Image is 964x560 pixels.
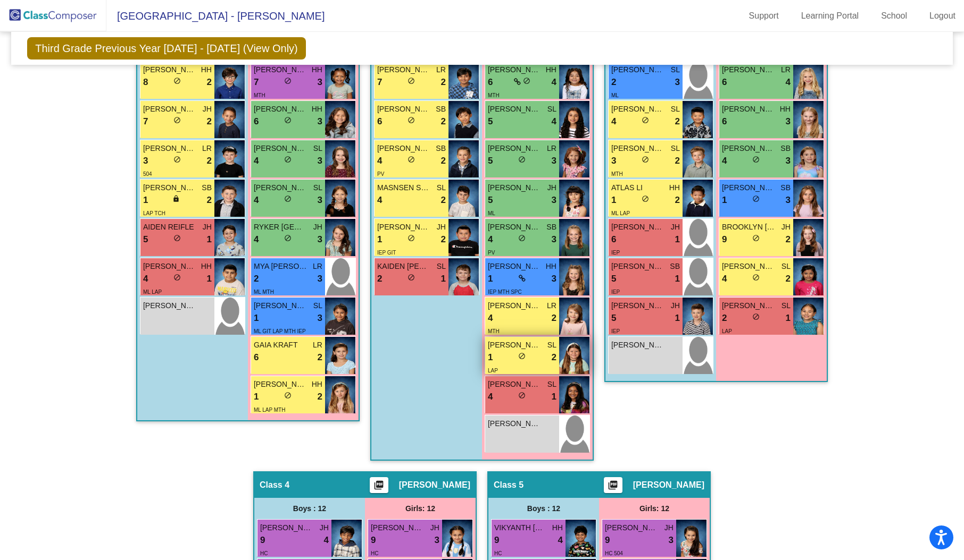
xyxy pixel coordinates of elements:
[722,233,727,247] span: 9
[436,143,446,154] span: SB
[921,7,964,24] a: Logout
[671,143,680,154] span: SL
[207,75,212,89] span: 2
[547,143,556,154] span: LR
[441,154,446,168] span: 2
[172,195,180,202] span: lock
[254,272,259,286] span: 2
[408,234,415,242] span: do_not_disturb_alt
[143,182,196,193] span: [PERSON_NAME]
[173,156,181,163] span: do_not_disturb_alt
[518,352,526,360] span: do_not_disturb_alt
[611,104,664,115] span: [PERSON_NAME]
[518,156,526,163] span: do_not_disturb_alt
[523,77,530,84] span: do_not_disturb_alt
[143,222,196,233] span: AIDEN REIFLE
[173,234,181,242] span: do_not_disturb_alt
[408,77,415,84] span: do_not_disturb_alt
[106,7,325,24] span: [GEOGRAPHIC_DATA] - [PERSON_NAME]
[488,64,541,75] span: [PERSON_NAME]
[254,154,259,168] span: 4
[547,182,556,193] span: JH
[547,340,556,351] span: SL
[318,390,322,404] span: 2
[318,233,322,247] span: 3
[254,498,365,519] div: Boys : 12
[201,64,212,75] span: HH
[786,272,791,286] span: 2
[488,261,541,272] span: [PERSON_NAME]
[318,193,322,207] span: 3
[318,311,322,325] span: 3
[670,261,680,272] span: SB
[143,272,148,286] span: 4
[254,261,307,272] span: MYA [PERSON_NAME]
[605,550,623,556] span: HC 504
[254,351,259,364] span: 6
[872,7,916,24] a: School
[611,75,616,89] span: 2
[313,222,322,233] span: JH
[143,300,196,311] span: [PERSON_NAME]
[781,64,791,75] span: LR
[599,498,710,519] div: Girls: 12
[611,222,664,233] span: [PERSON_NAME]
[675,272,680,286] span: 1
[320,522,329,533] span: JH
[143,115,148,129] span: 7
[441,75,446,89] span: 2
[552,390,556,404] span: 1
[143,104,196,115] span: [PERSON_NAME]
[488,193,493,207] span: 5
[254,390,259,404] span: 1
[377,115,382,129] span: 6
[202,143,212,154] span: LR
[254,104,307,115] span: [PERSON_NAME]
[284,77,292,84] span: do_not_disturb_alt
[318,272,322,286] span: 3
[722,182,775,193] span: [PERSON_NAME]
[173,77,181,84] span: do_not_disturb_alt
[202,182,212,193] span: SB
[494,550,502,556] span: HC
[441,233,446,247] span: 2
[173,116,181,124] span: do_not_disturb_alt
[441,272,446,286] span: 1
[254,193,259,207] span: 4
[488,311,493,325] span: 4
[669,182,680,193] span: HH
[437,261,446,272] span: SL
[143,64,196,75] span: [PERSON_NAME]
[741,7,787,24] a: Support
[722,311,727,325] span: 2
[722,193,727,207] span: 1
[780,143,791,154] span: SB
[201,261,212,272] span: HH
[488,115,493,129] span: 5
[143,261,196,272] span: [PERSON_NAME]
[318,75,322,89] span: 3
[143,193,148,207] span: 1
[284,234,292,242] span: do_not_disturb_alt
[786,75,791,89] span: 4
[786,193,791,207] span: 3
[254,143,307,154] span: [PERSON_NAME]
[642,156,649,163] span: do_not_disturb_alt
[752,195,760,202] span: do_not_disturb_alt
[552,351,556,364] span: 2
[284,156,292,163] span: do_not_disturb_alt
[611,64,664,75] span: [PERSON_NAME]
[722,143,775,154] span: [PERSON_NAME]
[786,115,791,129] span: 3
[786,154,791,168] span: 3
[377,261,430,272] span: KAIDEN [PERSON_NAME]
[671,300,680,311] span: JH
[254,340,307,351] span: GAIA KRAFT
[611,340,664,351] span: [PERSON_NAME]
[436,104,446,115] span: SB
[377,104,430,115] span: [PERSON_NAME]
[611,154,616,168] span: 3
[752,274,760,281] span: do_not_disturb_alt
[669,533,674,547] span: 3
[312,379,322,390] span: HH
